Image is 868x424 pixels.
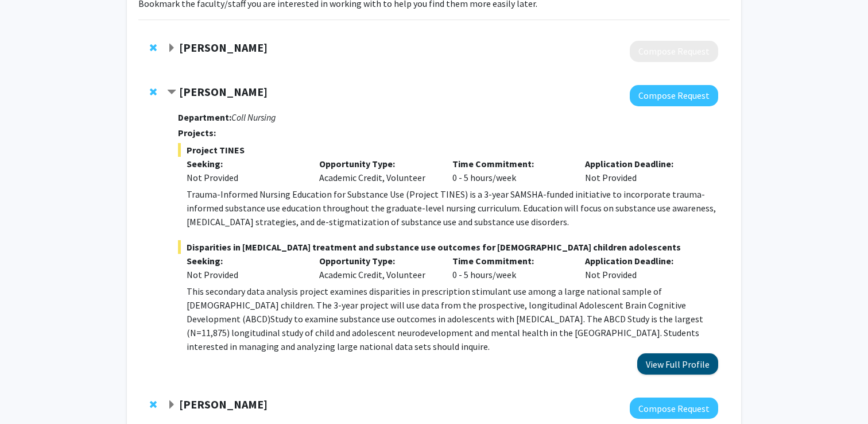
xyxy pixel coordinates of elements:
p: Time Commitment: [452,254,568,268]
div: Not Provided [187,268,303,282]
button: View Full Profile [637,353,718,375]
p: Opportunity Type: [319,157,435,171]
span: Remove Jennie Ryan from bookmarks [150,87,157,97]
p: This secondary data analysis project examines disparities in prescription stimulant use among a l... [187,284,718,353]
span: Project TINES [178,143,718,157]
strong: [PERSON_NAME] [179,397,268,411]
span: Expand Megan Reed Bookmark [167,44,176,53]
p: Time Commitment: [452,157,568,171]
strong: Department: [178,111,231,123]
strong: Projects: [178,127,216,138]
p: Seeking: [187,157,303,171]
strong: [PERSON_NAME] [179,84,268,99]
p: Application Deadline: [585,157,701,171]
span: Disparities in [MEDICAL_DATA] treatment and substance use outcomes for [DEMOGRAPHIC_DATA] childre... [178,240,718,254]
span: Remove Zhikui Wei from bookmarks [150,400,157,409]
div: Academic Credit, Volunteer [311,254,444,282]
iframe: Chat [9,372,49,415]
div: 0 - 5 hours/week [444,157,577,184]
button: Compose Request to Jennie Ryan [630,85,718,106]
div: Not Provided [576,157,710,184]
p: Seeking: [187,254,303,268]
p: Application Deadline: [585,254,701,268]
div: 0 - 5 hours/week [444,254,577,282]
div: Not Provided [187,171,303,184]
button: Compose Request to Megan Reed [630,41,718,62]
p: Trauma-Informed Nursing Education for Substance Use (Project TINES) is a 3-year SAMSHA-funded ini... [187,187,718,229]
strong: [PERSON_NAME] [179,40,268,55]
i: Coll Nursing [231,111,276,123]
button: Compose Request to Zhikui Wei [630,398,718,419]
span: Contract Jennie Ryan Bookmark [167,88,176,97]
span: Expand Zhikui Wei Bookmark [167,400,176,410]
div: Not Provided [576,254,710,282]
span: Remove Megan Reed from bookmarks [150,43,157,52]
div: Academic Credit, Volunteer [311,157,444,184]
p: Opportunity Type: [319,254,435,268]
